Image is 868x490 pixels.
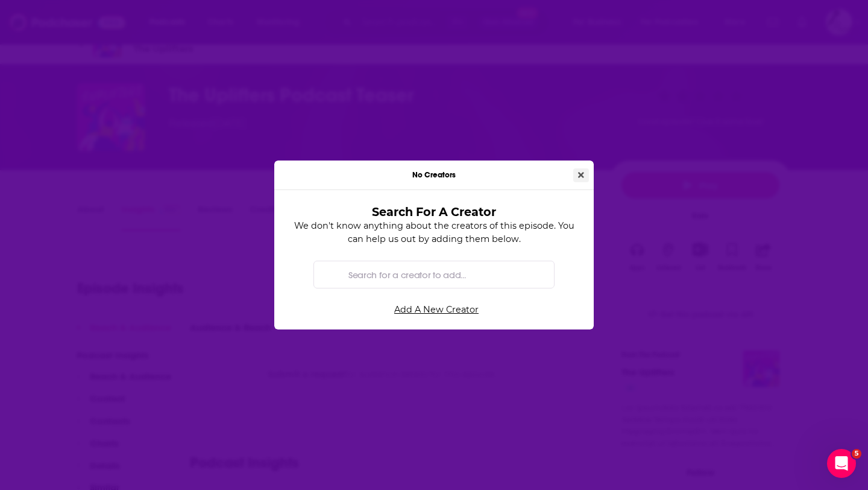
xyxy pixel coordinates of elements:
button: Close [573,168,589,182]
div: Search by entity type [313,261,555,288]
input: Search for a creator to add... [344,261,544,288]
a: Add A New Creator [294,296,579,323]
div: No Creators [274,161,594,190]
iframe: Intercom live chat [827,449,856,478]
span: 5 [852,449,861,459]
p: We don't know anything about the creators of this episode. You can help us out by adding them below. [289,219,579,246]
h3: Search For A Creator [308,205,560,219]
